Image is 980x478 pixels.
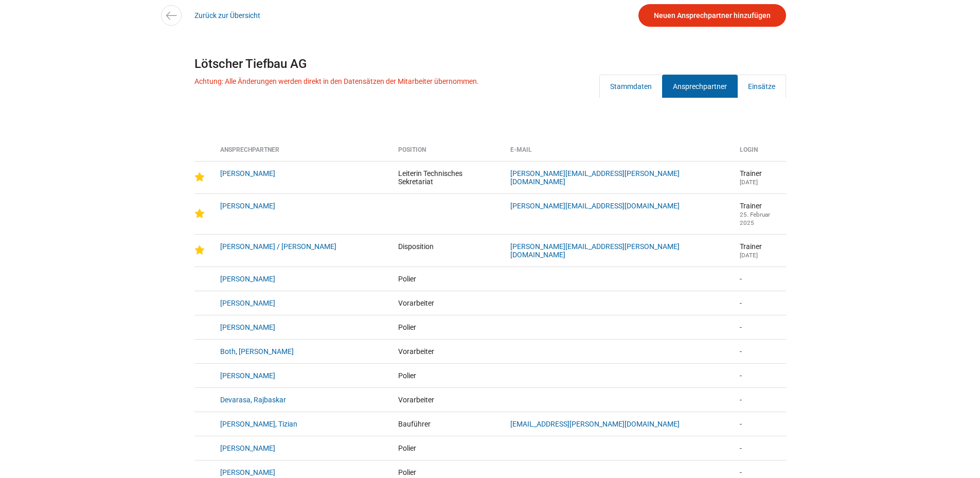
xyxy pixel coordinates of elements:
td: Vorarbeiter [390,291,503,315]
td: Leiterin Technisches Sekretariat [390,161,503,193]
img: Star-icon.png [194,208,205,219]
td: Disposition [390,234,503,267]
small: 25. Februar 2025 [740,211,770,226]
td: Bauführer [390,412,503,436]
td: Vorarbeiter [390,387,503,412]
td: - [732,436,786,460]
td: Polier [390,315,503,339]
small: [DATE] [740,179,758,186]
td: Polier [390,436,503,460]
img: Star-icon.png [194,172,205,182]
img: Star-icon.png [194,245,205,255]
a: [PERSON_NAME] [220,323,275,331]
a: Zurück zur Übersicht [194,11,260,20]
td: Trainer [732,193,786,234]
a: Ansprechpartner [662,75,738,98]
small: [DATE] [740,252,758,259]
a: [PERSON_NAME], Tizian [220,420,297,428]
td: - [732,387,786,412]
h1: Lötscher Tiefbau AG [194,53,786,75]
a: Einsätze [737,75,786,98]
th: Ansprechpartner [212,146,390,161]
a: [PERSON_NAME] [220,299,275,307]
th: Login [732,146,786,161]
td: - [732,267,786,291]
td: - [732,315,786,339]
a: [PERSON_NAME][EMAIL_ADDRESS][PERSON_NAME][DOMAIN_NAME] [510,242,680,259]
td: - [732,412,786,436]
a: [PERSON_NAME] [220,275,275,283]
a: [PERSON_NAME] [220,202,275,210]
img: icon-arrow-left.svg [164,8,179,23]
a: [PERSON_NAME] [220,371,275,380]
a: Both, [PERSON_NAME] [220,347,294,356]
td: - [732,339,786,363]
a: Stammdaten [599,75,663,98]
th: E-Mail [503,146,732,161]
a: [PERSON_NAME] [220,169,275,178]
a: [PERSON_NAME] [220,444,275,452]
a: [EMAIL_ADDRESS][PERSON_NAME][DOMAIN_NAME] [510,420,680,428]
a: [PERSON_NAME] / [PERSON_NAME] [220,242,336,251]
td: - [732,363,786,387]
a: [PERSON_NAME][EMAIL_ADDRESS][DOMAIN_NAME] [510,202,680,210]
td: Polier [390,363,503,387]
a: Neuen Ansprechpartner hinzufügen [638,4,786,27]
td: Trainer [732,161,786,193]
td: Polier [390,267,503,291]
th: Position [390,146,503,161]
p: Achtung: Alle Änderungen werden direkt in den Datensätzen der Mitarbeiter übernommen. [194,77,479,85]
td: Trainer [732,234,786,267]
a: [PERSON_NAME] [220,468,275,476]
td: - [732,291,786,315]
a: Devarasa, Rajbaskar [220,396,286,404]
a: [PERSON_NAME][EMAIL_ADDRESS][PERSON_NAME][DOMAIN_NAME] [510,169,680,186]
td: Vorarbeiter [390,339,503,363]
